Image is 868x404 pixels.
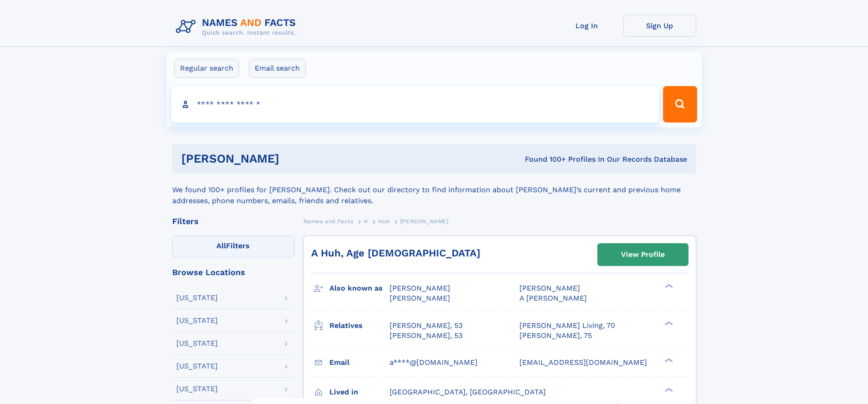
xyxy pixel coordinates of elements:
a: Huh [378,215,390,227]
h3: Lived in [329,384,390,400]
span: Huh [378,218,390,225]
div: ❯ [663,387,673,393]
label: Email search [249,59,306,78]
div: [US_STATE] [176,340,218,347]
a: Sign Up [623,15,696,37]
a: Log In [550,15,623,37]
span: [PERSON_NAME] [519,284,580,292]
div: Browse Locations [172,268,294,276]
label: Filters [172,235,294,257]
div: [US_STATE] [176,317,218,324]
div: [US_STATE] [176,385,218,393]
span: H [364,218,368,225]
a: [PERSON_NAME], 53 [390,331,462,341]
a: H [364,215,368,227]
h3: Relatives [329,318,390,333]
span: A [PERSON_NAME] [519,294,587,302]
a: A Huh, Age [DEMOGRAPHIC_DATA] [311,247,480,259]
span: [PERSON_NAME] [390,294,450,302]
span: [EMAIL_ADDRESS][DOMAIN_NAME] [519,358,647,367]
div: We found 100+ profiles for [PERSON_NAME]. Check out our directory to find information about [PERS... [172,174,696,206]
div: [US_STATE] [176,294,218,302]
img: Logo Names and Facts [172,15,303,39]
label: Regular search [174,59,239,78]
button: Search Button [663,86,697,123]
span: All [216,241,226,250]
span: [GEOGRAPHIC_DATA], [GEOGRAPHIC_DATA] [390,388,546,396]
span: [PERSON_NAME] [390,284,450,292]
div: [US_STATE] [176,363,218,370]
input: search input [171,86,659,123]
a: Names and Facts [303,215,354,227]
div: Filters [172,217,294,225]
div: ❯ [663,283,673,289]
div: View Profile [621,244,665,265]
h1: [PERSON_NAME] [181,153,402,164]
a: View Profile [598,244,688,266]
div: Found 100+ Profiles In Our Records Database [402,154,687,164]
a: [PERSON_NAME] Living, 70 [519,321,615,331]
div: ❯ [663,320,673,326]
span: [PERSON_NAME] [400,218,449,225]
h3: Email [329,355,390,370]
a: [PERSON_NAME], 75 [519,331,592,341]
h3: Also known as [329,281,390,296]
div: ❯ [663,357,673,363]
a: [PERSON_NAME], 53 [390,321,462,331]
